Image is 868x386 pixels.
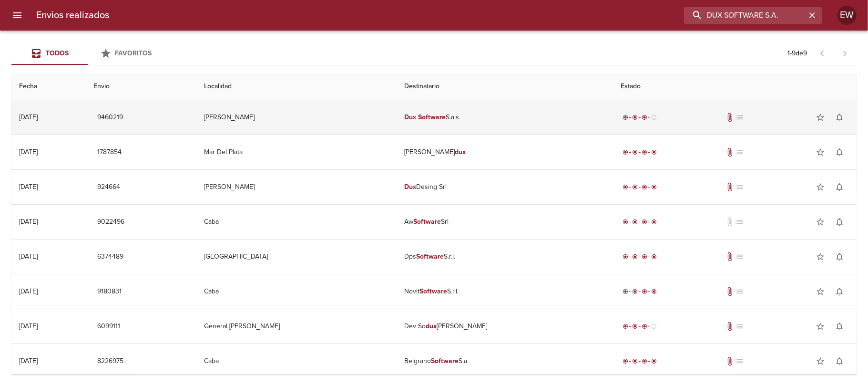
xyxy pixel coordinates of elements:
button: Activar notificaciones [830,212,849,231]
span: star_border [816,252,825,261]
td: Caba [196,274,397,309]
span: No tiene pedido asociado [735,287,744,296]
td: Caba [196,344,397,378]
button: Agregar a favoritos [811,108,830,127]
td: [PERSON_NAME] [397,135,613,169]
div: Entregado [621,182,659,192]
td: Caba [196,205,397,239]
span: No tiene pedido asociado [735,322,744,331]
span: Todos [46,49,69,57]
em: Dux [404,113,416,121]
em: Dux [404,183,416,191]
span: radio_button_checked [642,358,647,364]
td: Belgrano S.a. [397,344,613,378]
span: Tiene documentos adjuntos [725,252,735,261]
button: Activar notificaciones [830,247,849,266]
span: radio_button_checked [651,184,657,190]
div: En viaje [621,322,659,331]
span: radio_button_checked [623,254,628,260]
span: radio_button_checked [623,184,628,190]
button: Agregar a favoritos [811,247,830,266]
span: notifications_none [835,147,844,157]
div: [DATE] [19,148,38,156]
td: [GEOGRAPHIC_DATA] [196,240,397,274]
td: Dev So [PERSON_NAME] [397,309,613,344]
span: radio_button_checked [632,115,638,120]
span: No tiene pedido asociado [735,356,744,366]
td: [PERSON_NAME] [196,170,397,204]
td: Desing Srl [397,170,613,204]
span: radio_button_checked [642,184,647,190]
button: 6374489 [93,248,127,266]
th: Fecha [11,73,86,100]
td: General [PERSON_NAME] [196,309,397,344]
button: Activar notificaciones [830,317,849,336]
span: radio_button_checked [642,254,647,260]
span: star_border [816,217,825,227]
div: Entregado [621,217,659,227]
div: Tabs Envios [11,42,164,65]
button: Activar notificaciones [830,108,849,127]
em: Software [419,287,447,295]
th: Destinatario [397,73,613,100]
span: radio_button_checked [642,289,647,294]
em: Software [418,113,446,121]
div: [DATE] [19,218,38,226]
span: notifications_none [835,252,844,261]
span: radio_button_checked [642,323,647,329]
span: No tiene pedido asociado [735,217,744,227]
span: No tiene documentos adjuntos [725,217,735,227]
p: 1 - 9 de 9 [787,49,807,58]
span: Tiene documentos adjuntos [725,147,735,157]
span: star_border [816,322,825,331]
em: Software [416,252,444,261]
button: Agregar a favoritos [811,212,830,231]
button: Activar notificaciones [830,352,849,371]
span: 8226975 [97,355,123,367]
span: radio_button_checked [651,289,657,294]
button: Activar notificaciones [830,282,849,301]
span: Tiene documentos adjuntos [725,322,735,331]
button: Agregar a favoritos [811,143,830,162]
em: Software [431,357,459,365]
span: radio_button_checked [632,254,638,260]
span: star_border [816,287,825,296]
td: Aw Srl [397,205,613,239]
span: notifications_none [835,113,844,122]
span: star_border [816,182,825,192]
div: [DATE] [19,287,38,295]
span: star_border [816,147,825,157]
span: radio_button_checked [623,289,628,294]
span: notifications_none [835,356,844,366]
span: 924664 [97,181,120,193]
span: notifications_none [835,287,844,296]
div: Entregado [621,356,659,366]
td: [PERSON_NAME] [196,100,397,135]
div: EW [837,6,857,25]
span: radio_button_checked [632,323,638,329]
span: 1787854 [97,146,122,158]
span: radio_button_checked [632,358,638,364]
td: Novit S.r.l. [397,274,613,309]
button: 8226975 [93,353,127,370]
button: Agregar a favoritos [811,282,830,301]
span: radio_button_checked [651,219,657,225]
span: notifications_none [835,322,844,331]
span: radio_button_checked [623,219,628,225]
span: 9180831 [97,286,122,298]
span: radio_button_checked [642,115,647,120]
span: radio_button_unchecked [651,323,657,329]
td: Mar Del Plata [196,135,397,169]
span: Tiene documentos adjuntos [725,113,735,122]
div: [DATE] [19,183,38,191]
button: 9460219 [93,109,127,126]
span: 9022496 [97,216,124,228]
span: Tiene documentos adjuntos [725,287,735,296]
span: radio_button_checked [623,323,628,329]
span: 6374489 [97,251,123,263]
button: 924664 [93,178,124,196]
span: radio_button_checked [642,149,647,155]
span: radio_button_unchecked [651,115,657,120]
span: notifications_none [835,217,844,227]
button: 9022496 [93,213,128,231]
